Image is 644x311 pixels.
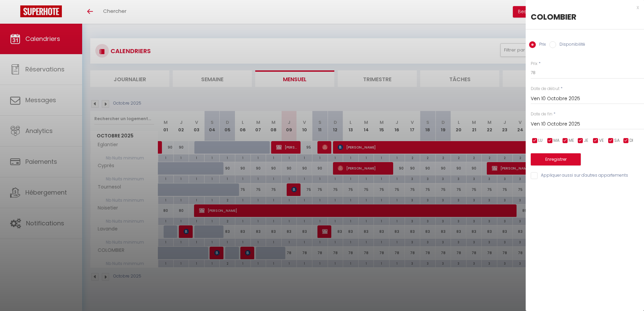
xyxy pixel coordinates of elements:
span: JE [584,137,588,144]
label: Prix [531,61,538,67]
span: DI [629,137,633,144]
span: SA [614,137,620,144]
span: MA [553,137,559,144]
button: Enregistrer [531,153,581,165]
span: ME [569,137,574,144]
div: x [526,3,639,12]
label: Disponibilité [556,41,585,49]
label: Date de fin [531,111,552,117]
span: VE [599,137,604,144]
label: Prix [536,41,546,49]
span: LU [538,137,543,144]
label: Date de début [531,86,559,92]
div: COLOMBIER [531,12,639,22]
